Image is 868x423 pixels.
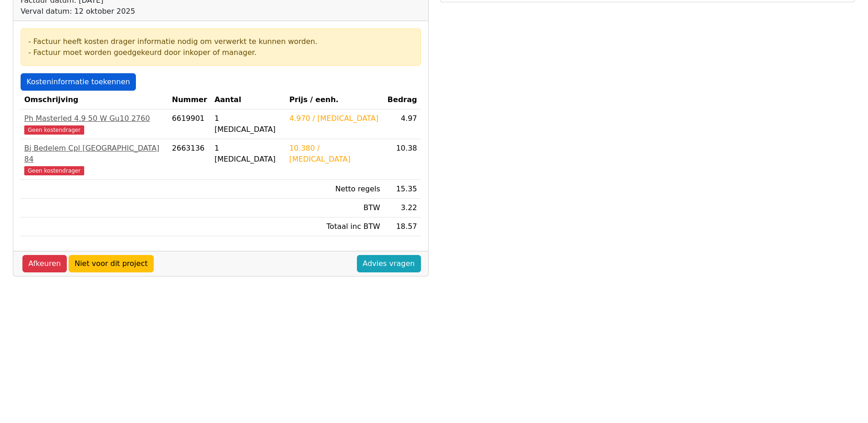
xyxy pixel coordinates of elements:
a: Ph Masterled 4.9 50 W Gu10 2760Geen kostendrager [24,113,165,135]
td: BTW [286,199,384,217]
div: 1 [MEDICAL_DATA] [215,113,282,135]
td: Totaal inc BTW [286,217,384,236]
th: Nummer [168,91,211,109]
a: Afkeuren [22,255,67,272]
th: Bedrag [384,91,421,109]
div: - Factuur heeft kosten drager informatie nodig om verwerkt te kunnen worden. [28,36,413,47]
div: 1 [MEDICAL_DATA] [215,143,282,165]
td: 3.22 [384,199,421,217]
td: 10.38 [384,139,421,180]
a: Advies vragen [357,255,421,272]
td: 6619901 [168,109,211,139]
td: Netto regels [286,180,384,199]
div: Bj Bedelem Cpl [GEOGRAPHIC_DATA] 84 [24,143,165,165]
td: 18.57 [384,217,421,236]
div: 10.380 / [MEDICAL_DATA] [289,143,380,165]
td: 2663136 [168,139,211,180]
div: 4.970 / [MEDICAL_DATA] [289,113,380,124]
td: 15.35 [384,180,421,199]
div: Ph Masterled 4.9 50 W Gu10 2760 [24,113,165,124]
span: Geen kostendrager [24,166,84,175]
th: Omschrijving [21,91,168,109]
span: Geen kostendrager [24,125,84,135]
td: 4.97 [384,109,421,139]
th: Aantal [211,91,286,109]
th: Prijs / eenh. [286,91,384,109]
a: Niet voor dit project [69,255,154,272]
div: - Factuur moet worden goedgekeurd door inkoper of manager. [28,47,413,58]
a: Bj Bedelem Cpl [GEOGRAPHIC_DATA] 84Geen kostendrager [24,143,165,176]
div: Verval datum: 12 oktober 2025 [21,6,181,17]
a: Kosteninformatie toekennen [21,73,136,91]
